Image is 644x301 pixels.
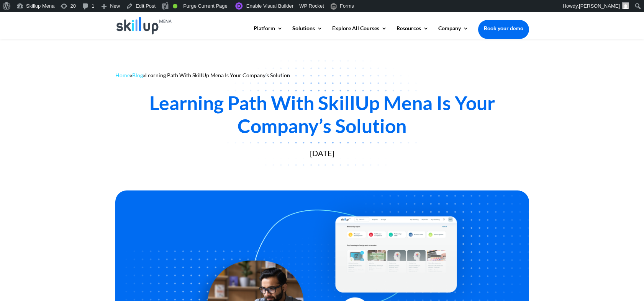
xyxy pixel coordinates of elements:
div: Learning Path With SkillUp Mena Is Your Company’s Solution [115,91,529,137]
img: Skillup Mena [116,17,172,34]
a: Resources [397,26,429,39]
span: » » [115,72,290,78]
div: Good [173,4,177,8]
div: [DATE] [115,149,529,158]
iframe: Chat Widget [606,264,644,301]
a: Company [438,26,469,39]
a: Platform [254,26,283,39]
a: Explore All Courses [332,26,387,39]
span: [PERSON_NAME] [579,3,620,9]
a: Book your demo [478,20,529,37]
a: Home [115,72,130,78]
a: Solutions [292,26,323,39]
span: Learning Path With SkillUp Mena Is Your Company’s Solution [145,72,290,78]
a: Blog [132,72,143,78]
